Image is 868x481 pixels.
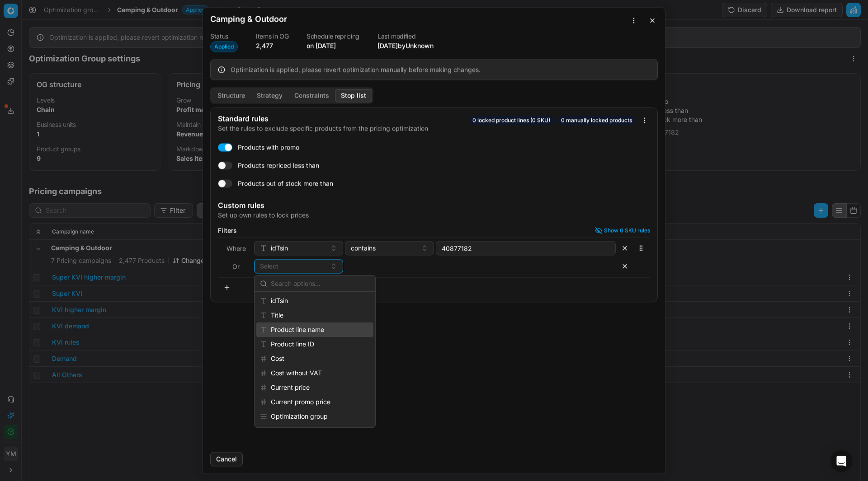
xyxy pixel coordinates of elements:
div: idTsin [256,294,373,308]
button: Strategy [251,89,288,102]
div: Current price [256,380,373,395]
div: Set up own rules to lock prices [218,210,650,219]
span: on [DATE] [307,42,336,49]
button: Cancel [210,452,243,466]
dt: Schedule repricing [307,33,359,39]
label: Products repriced less than [238,161,319,170]
div: Product line ID [256,337,373,351]
div: Cost without VAT [256,366,373,380]
span: idTsin [271,243,288,252]
span: Where [226,244,246,252]
dt: Status [210,33,238,39]
div: Set the rules to exclude specific products from the pricing optimization [218,124,467,133]
button: Constraints [288,89,335,102]
label: Products out of stock more than [238,179,333,188]
dt: Items in OG [256,33,288,39]
div: Custom rules [218,201,650,209]
div: Standard rules [218,115,467,122]
div: Cost [256,351,373,366]
button: Stop list [335,89,372,102]
span: Or [232,262,240,270]
div: Current promo price [256,395,373,409]
label: Filters [218,227,237,233]
input: Search options... [271,275,370,293]
button: Show 0 SKU rules [595,227,650,234]
div: Title [256,308,373,322]
div: Business Units [256,424,373,438]
div: Product line name [256,322,373,337]
div: Optimization group [256,409,373,424]
p: [DATE] by Unknown [377,41,434,50]
span: 0 locked product lines (0 SKU) [469,116,554,125]
h2: Camping & Outdoor [210,15,287,23]
div: Optimization is applied, please revert optimization manually before making changes. [231,65,650,74]
span: Applied [210,41,238,52]
span: contains [351,243,376,252]
label: Products with promo [238,143,299,152]
div: Suggestions [255,292,375,427]
dt: Last modified [377,33,434,39]
span: 2,477 [256,42,273,49]
span: Select [260,262,278,271]
span: 0 manually locked products [557,116,636,125]
button: Structure [212,89,251,102]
